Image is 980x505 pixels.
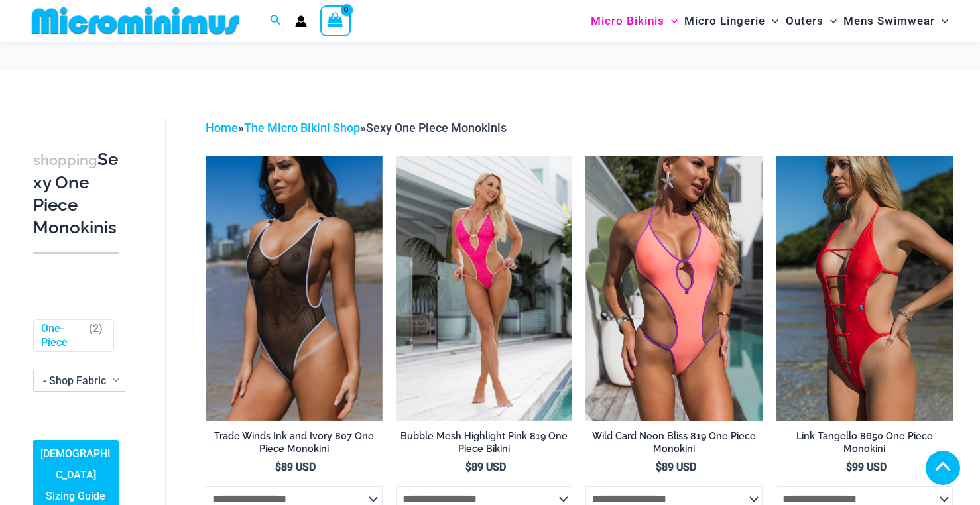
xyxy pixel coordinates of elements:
[93,322,99,335] span: 2
[684,4,765,38] span: Micro Lingerie
[465,461,471,473] span: $
[935,4,948,38] span: Menu Toggle
[396,156,573,421] a: Bubble Mesh Highlight Pink 819 One Piece 01Bubble Mesh Highlight Pink 819 One Piece 03Bubble Mesh...
[275,461,316,473] bdi: 89 USD
[585,430,763,460] a: Wild Card Neon Bliss 819 One Piece Monokini
[591,4,664,38] span: Micro Bikinis
[786,4,824,38] span: Outers
[846,461,852,473] span: $
[275,461,281,473] span: $
[664,4,678,38] span: Menu Toggle
[320,5,351,36] a: View Shopping Cart, empty
[43,374,132,387] span: - Shop Fabric Type
[206,430,383,455] h2: Trade Winds Ink and Ivory 807 One Piece Monokini
[585,430,763,455] h2: Wild Card Neon Bliss 819 One Piece Monokini
[206,121,507,135] span: » »
[270,13,282,29] a: Search icon link
[681,4,782,38] a: Micro LingerieMenu ToggleMenu Toggle
[366,121,507,135] span: Sexy One Piece Monokinis
[41,322,83,350] a: One-Piece
[585,156,763,421] img: Wild Card Neon Bliss 819 One Piece 04
[396,430,573,460] a: Bubble Mesh Highlight Pink 819 One Piece Bikini
[206,156,383,421] a: Tradewinds Ink and Ivory 807 One Piece 03Tradewinds Ink and Ivory 807 One Piece 04Tradewinds Ink ...
[782,4,840,38] a: OutersMenu ToggleMenu Toggle
[776,156,953,421] a: Link Tangello 8650 One Piece Monokini 11Link Tangello 8650 One Piece Monokini 12Link Tangello 865...
[585,2,953,40] nav: Site Navigation
[396,430,573,455] h2: Bubble Mesh Highlight Pink 819 One Piece Bikini
[27,6,245,36] img: MM SHOP LOGO FLAT
[34,370,125,391] span: - Shop Fabric Type
[585,156,763,421] a: Wild Card Neon Bliss 819 One Piece 04Wild Card Neon Bliss 819 One Piece 05Wild Card Neon Bliss 81...
[587,4,681,38] a: Micro BikinisMenu ToggleMenu Toggle
[206,430,383,460] a: Trade Winds Ink and Ivory 807 One Piece Monokini
[244,121,360,135] a: The Micro Bikini Shop
[765,4,778,38] span: Menu Toggle
[396,156,573,421] img: Bubble Mesh Highlight Pink 819 One Piece 01
[206,156,383,421] img: Tradewinds Ink and Ivory 807 One Piece 03
[843,4,935,38] span: Mens Swimwear
[465,461,506,473] bdi: 89 USD
[33,152,97,168] span: shopping
[206,121,238,135] a: Home
[776,430,953,460] a: Link Tangello 8650 One Piece Monokini
[656,461,662,473] span: $
[656,461,696,473] bdi: 89 USD
[824,4,837,38] span: Menu Toggle
[776,156,953,421] img: Link Tangello 8650 One Piece Monokini 11
[295,15,307,27] a: Account icon link
[33,148,119,239] h3: Sexy One Piece Monokinis
[33,370,126,392] span: - Shop Fabric Type
[846,461,887,473] bdi: 99 USD
[89,322,103,350] span: ( )
[776,430,953,455] h2: Link Tangello 8650 One Piece Monokini
[840,4,951,38] a: Mens SwimwearMenu ToggleMenu Toggle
